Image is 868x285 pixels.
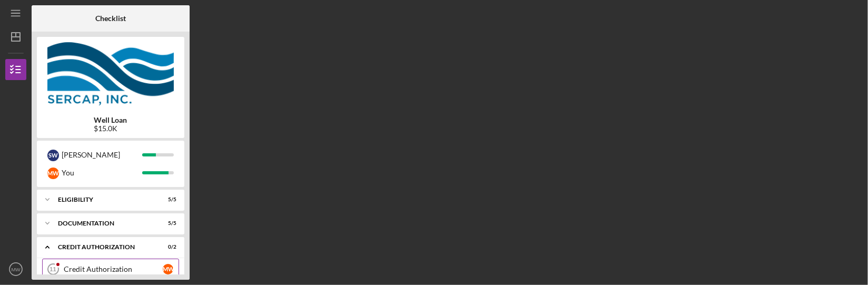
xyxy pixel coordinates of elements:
[47,150,59,161] div: S W
[50,266,56,272] tspan: 11
[157,220,176,227] div: 5 / 5
[94,124,127,133] div: $15.0K
[37,42,184,105] img: Product logo
[58,220,150,227] div: Documentation
[58,196,150,203] div: Eligibility
[5,259,26,280] button: MW
[47,168,59,179] div: M W
[163,264,173,274] div: M W
[42,259,179,280] a: 11Credit AuthorizationMW
[95,14,126,23] b: Checklist
[64,265,163,273] div: Credit Authorization
[62,146,142,164] div: [PERSON_NAME]
[11,267,21,272] text: MW
[62,164,142,182] div: You
[157,244,176,250] div: 0 / 2
[157,196,176,203] div: 5 / 5
[58,244,150,250] div: CREDIT AUTHORIZATION
[94,116,127,124] b: Well Loan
